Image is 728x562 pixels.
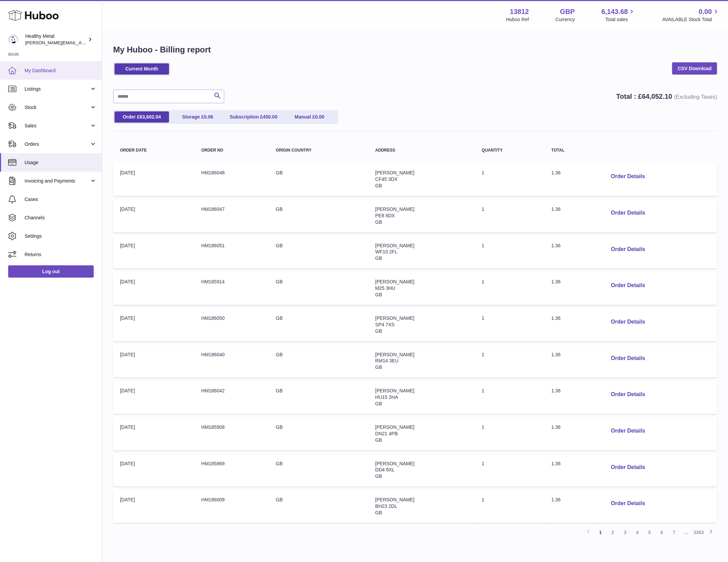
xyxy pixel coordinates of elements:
a: CSV Download [672,62,717,75]
td: HM185908 [195,417,269,450]
span: 6,143.68 [602,7,628,16]
td: [DATE] [113,272,195,305]
span: RM14 3EU [375,358,398,363]
span: BH23 2DL [375,503,397,509]
td: [DATE] [113,490,195,523]
td: GB [269,345,368,378]
span: GB [375,255,382,261]
span: [PERSON_NAME] [375,424,414,430]
td: HM186051 [195,236,269,269]
span: [PERSON_NAME][EMAIL_ADDRESS][DOMAIN_NAME] [25,40,137,45]
a: Order £63,602.04 [115,111,169,123]
td: 1 [475,163,544,196]
a: 2 [607,526,619,538]
span: 1.36 [551,424,561,430]
button: Order Details [606,206,651,220]
td: [DATE] [113,345,195,378]
strong: Total : £ [616,93,717,100]
th: Total [545,141,599,159]
span: GB [375,401,382,406]
span: [PERSON_NAME] [375,315,414,321]
td: [DATE] [113,236,195,269]
span: Returns [25,251,97,258]
span: 1.36 [551,497,561,502]
span: AVAILABLE Stock Total [662,16,720,23]
td: HM186040 [195,345,269,378]
span: GB [375,183,382,188]
td: 1 [475,308,544,341]
span: SP4 7XS [375,322,395,327]
td: 1 [475,236,544,269]
button: Order Details [606,279,651,293]
span: Channels [25,215,97,221]
a: Log out [8,265,94,278]
span: GB [375,328,382,334]
td: 1 [475,272,544,305]
span: 1.36 [551,170,561,175]
a: 0.00 AVAILABLE Stock Total [662,7,720,23]
a: 6 [656,526,668,538]
div: Healthy Metal [25,33,87,46]
a: Subscription £450.00 [226,111,281,123]
td: [DATE] [113,417,195,450]
button: Order Details [606,315,651,329]
td: HM186048 [195,163,269,196]
a: 7 [668,526,680,538]
button: Order Details [606,497,651,511]
td: GB [269,454,368,487]
td: HM186050 [195,308,269,341]
span: Usage [25,159,97,166]
td: [DATE] [113,308,195,341]
span: [PERSON_NAME] [375,461,414,466]
td: GB [269,199,368,232]
strong: 13812 [510,7,529,16]
td: HM185914 [195,272,269,305]
td: GB [269,417,368,450]
a: 6,143.68 Total sales [602,7,636,23]
button: Order Details [606,352,651,365]
span: GB [375,292,382,297]
span: 1.36 [551,388,561,393]
div: Currency [556,16,575,23]
span: 63,602.04 [140,114,161,120]
th: Origin Country [269,141,368,159]
td: [DATE] [113,199,195,232]
th: Address [368,141,475,159]
span: [PERSON_NAME] [375,243,414,248]
span: GB [375,510,382,515]
span: DN21 4PB [375,431,398,436]
span: Invoicing and Payments [25,178,90,184]
td: HM186042 [195,381,269,414]
td: HM186047 [195,199,269,232]
td: 1 [475,345,544,378]
span: Listings [25,86,90,92]
a: 4 [631,526,643,538]
span: 1.36 [551,315,561,321]
td: GB [269,236,368,269]
span: 0.00 [699,7,712,16]
span: [PERSON_NAME] [375,206,414,212]
td: HM186009 [195,490,269,523]
td: [DATE] [113,163,195,196]
span: 0.00 [315,114,324,120]
a: Storage £0.06 [170,111,225,123]
td: [DATE] [113,454,195,487]
span: GB [375,364,382,370]
a: Current Month [115,63,169,75]
button: Order Details [606,243,651,256]
span: 1.36 [551,352,561,357]
span: HU15 2HA [375,394,398,400]
span: CF45 3DX [375,176,397,182]
a: 1 [594,526,607,538]
img: jose@healthy-metal.com [8,34,18,45]
a: Manual £0.00 [282,111,337,123]
span: Stock [25,104,90,111]
th: Order Date [113,141,195,159]
td: GB [269,381,368,414]
button: Order Details [606,170,651,184]
strong: GBP [560,7,575,16]
span: GB [375,473,382,479]
span: [PERSON_NAME] [375,388,414,393]
span: M25 3HU [375,285,395,291]
button: Order Details [606,388,651,402]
